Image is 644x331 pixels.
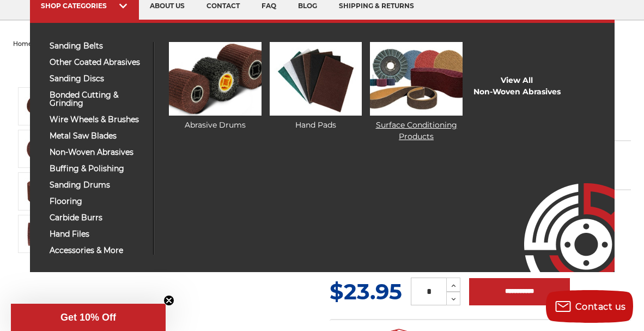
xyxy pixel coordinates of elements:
span: sanding discs [50,75,145,83]
img: 4.5" x 4" Surface Conditioning Finishing Drum - 3/4 Inch Quad Key Arbor [25,135,52,163]
button: Next [26,255,52,279]
span: bonded cutting & grinding [50,91,145,107]
span: $23.95 [330,278,402,305]
div: SHOP CATEGORIES [41,2,128,10]
div: Get 10% OffClose teaser [11,304,166,331]
img: Hand Pads [270,42,362,116]
span: sanding drums [50,181,145,189]
img: Abrasive Drums [169,42,261,116]
img: Empire Abrasives Logo Image [505,151,615,272]
a: Hand Pads [270,42,362,131]
span: wire wheels & brushes [50,116,145,124]
img: Surface Conditioning Products [370,42,462,116]
button: Contact us [546,290,633,323]
a: Surface Conditioning Products [370,42,462,142]
span: buffing & polishing [50,165,145,173]
span: non-woven abrasives [50,148,145,157]
img: Non Woven Finishing Sanding Drum [25,178,52,205]
span: sanding belts [50,42,145,50]
button: Previous [26,64,52,87]
a: home [13,40,32,47]
a: Abrasive Drums [169,42,261,131]
img: 4.5 Inch Surface Conditioning Finishing Drum [25,93,52,120]
span: other coated abrasives [50,58,145,67]
span: hand files [50,230,145,238]
span: accessories & more [50,246,145,255]
span: carbide burrs [50,214,145,222]
button: Close teaser [163,295,174,306]
img: 4.5” x 4” Surface Conditioning Finishing Drum [25,220,52,248]
span: flooring [50,197,145,206]
a: View AllNon-woven Abrasives [473,75,561,98]
span: Get 10% Off [60,312,116,323]
span: metal saw blades [50,132,145,140]
span: Contact us [575,302,626,312]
